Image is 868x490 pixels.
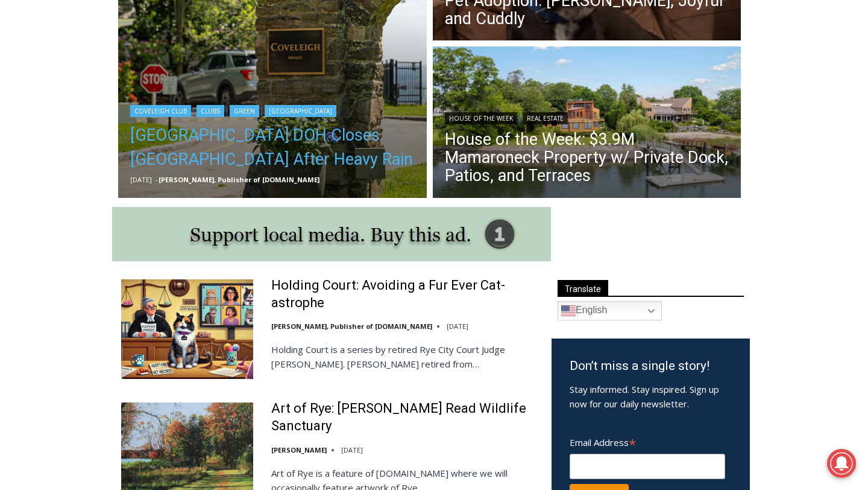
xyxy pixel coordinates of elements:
img: support local media, buy this ad [112,207,551,261]
img: 1160 Greacen Point Road, Mamaroneck [433,46,741,201]
a: House of the Week: $3.9M Mamaroneck Property w/ Private Dock, Patios, and Terraces [445,130,729,185]
h4: Book [PERSON_NAME]'s Good Humor for Your Event [367,13,420,46]
a: Art of Rye: [PERSON_NAME] Read Wildlife Sanctuary [271,400,536,434]
img: Holding Court: Avoiding a Fur Ever Cat-astrophe [121,279,253,378]
img: en [561,304,576,318]
a: House of the Week [445,112,517,124]
span: – [155,175,159,184]
time: [DATE] [130,175,152,184]
a: Book [PERSON_NAME]'s Good Humor for Your Event [358,4,435,55]
div: | [445,110,729,124]
a: Coveleigh Club [130,105,191,117]
h3: Don’t miss a single story! [570,357,732,376]
label: Email Address [570,430,725,452]
a: Intern @ [DOMAIN_NAME] [290,117,584,150]
span: Translate [558,280,608,296]
span: Intern @ [DOMAIN_NAME] [315,120,559,147]
a: [GEOGRAPHIC_DATA] DOH Closes [GEOGRAPHIC_DATA] After Heavy Rain [130,123,415,171]
p: Stay informed. Stay inspired. Sign up now for our daily newsletter. [570,382,732,411]
p: Holding Court is a series by retired Rye City Court Judge [PERSON_NAME]. [PERSON_NAME] retired from… [271,342,536,371]
div: Apply Now <> summer and RHS senior internships available [304,1,570,117]
a: English [558,301,662,320]
time: [DATE] [341,445,363,454]
a: [PERSON_NAME], Publisher of [DOMAIN_NAME] [271,322,432,331]
a: Read More House of the Week: $3.9M Mamaroneck Property w/ Private Dock, Patios, and Terraces [433,46,741,201]
a: Green [230,105,259,117]
a: Real Estate [523,112,568,124]
time: [DATE] [447,322,468,331]
div: "the precise, almost orchestrated movements of cutting and assembling sushi and [PERSON_NAME] mak... [124,75,177,144]
span: Open Tues. - Sun. [PHONE_NUMBER] [4,124,118,170]
a: Holding Court: Avoiding a Fur Ever Cat-astrophe [271,277,536,311]
a: Clubs [197,105,224,117]
a: Open Tues. - Sun. [PHONE_NUMBER] [1,121,121,150]
a: [PERSON_NAME], Publisher of [DOMAIN_NAME] [159,175,319,184]
a: [GEOGRAPHIC_DATA] [265,105,336,117]
div: No Generators on Trucks so No Noise or Pollution [79,22,298,33]
div: | | | [130,103,415,117]
a: [PERSON_NAME] [271,445,327,454]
